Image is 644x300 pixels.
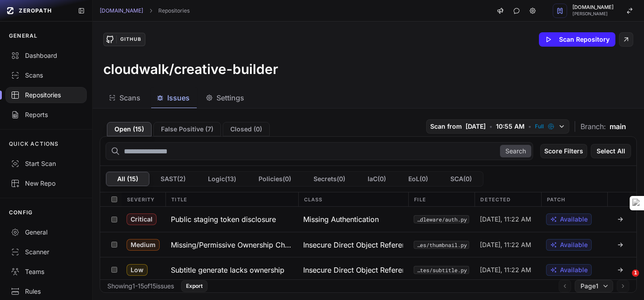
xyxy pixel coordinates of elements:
[575,280,613,292] button: Page1
[148,8,154,14] svg: chevron right,
[127,264,148,276] span: Low
[528,122,531,131] span: •
[303,265,403,275] span: Insecure Direct Object Reference (IDOR)
[610,121,626,132] span: main
[9,140,59,148] p: QUICK ACTIONS
[127,239,160,251] span: Medium
[539,32,615,47] button: Scan Repository
[11,110,81,119] div: Reports
[480,215,531,224] span: [DATE], 11:22 AM
[181,280,208,292] button: Export
[580,282,598,291] span: Page 1
[632,270,639,277] span: 1
[11,159,81,168] div: Start Scan
[580,121,606,132] span: Branch:
[303,239,403,250] span: Insecure Direct Object Reference (IDOR)
[106,172,149,186] button: All (15)
[426,119,569,134] button: Scan from [DATE] • 10:55 AM • Full
[11,179,81,188] div: New Repo
[489,122,492,131] span: •
[100,257,636,282] div: Low Subtitle generate lacks ownership Insecure Direct Object Reference (IDOR) src/routes/subtitle...
[439,172,483,186] button: SCA(0)
[11,267,81,276] div: Teams
[466,122,486,131] span: [DATE]
[165,192,298,206] div: Title
[11,248,81,257] div: Scanner
[247,172,302,186] button: Policies(0)
[153,122,221,136] button: False Positive (7)
[9,32,38,39] p: GENERAL
[100,7,190,14] nav: breadcrumb
[122,192,166,206] div: Severity
[116,35,145,43] div: GitHub
[119,92,140,103] span: Scans
[414,266,469,274] button: src/routes/subtitle.py
[11,228,81,237] div: General
[535,123,544,130] span: Full
[107,122,152,136] button: Open (15)
[496,122,525,131] span: 10:55 AM
[107,282,174,291] div: Showing 1 - 15 of 15 issues
[9,209,33,216] p: CONFIG
[572,12,614,16] span: [PERSON_NAME]
[560,215,588,224] span: Available
[560,265,588,274] span: Available
[500,145,531,157] button: Search
[414,241,469,249] button: src/routes/thumbnail.py
[165,207,298,232] button: Public staging token disclosure
[149,172,197,186] button: SAST(2)
[541,192,607,206] div: Patch
[572,5,614,10] span: [DOMAIN_NAME]
[223,122,270,136] button: Closed (0)
[11,287,81,296] div: Rules
[298,192,409,206] div: Class
[356,172,397,186] button: IaC(0)
[158,7,190,14] a: Repositories
[167,92,190,103] span: Issues
[480,265,531,274] span: [DATE], 11:22 AM
[408,192,475,206] div: File
[397,172,439,186] button: EoL(0)
[197,172,247,186] button: Logic(13)
[100,207,636,232] div: Critical Public staging token disclosure Missing Authentication src/middleware/auth.py [DATE], 11...
[171,214,276,225] h3: Public staging token disclosure
[165,232,298,257] button: Missing/Permissive Ownership Check
[614,270,635,291] iframe: Intercom live chat
[103,61,278,77] h3: cloudwalk/creative-builder
[430,122,462,131] span: Scan from
[100,232,636,257] div: Medium Missing/Permissive Ownership Check Insecure Direct Object Reference (IDOR) src/routes/thum...
[560,240,588,249] span: Available
[11,51,81,60] div: Dashboard
[127,213,157,225] span: Critical
[302,172,356,186] button: Secrets(0)
[480,240,531,249] span: [DATE], 11:22 AM
[171,265,284,275] h3: Subtitle generate lacks ownership
[11,91,81,100] div: Repositories
[414,215,469,223] button: src/middleware/auth.py
[303,214,379,225] span: Missing Authentication
[11,71,81,80] div: Scans
[540,144,587,158] button: Score Filters
[165,257,298,282] button: Subtitle generate lacks ownership
[171,239,292,250] h3: Missing/Permissive Ownership Check
[591,144,631,158] button: Select All
[4,4,71,18] a: ZEROPATH
[475,192,541,206] div: Detected
[100,7,143,14] a: [DOMAIN_NAME]
[19,7,52,14] span: ZEROPATH
[216,92,244,103] span: Settings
